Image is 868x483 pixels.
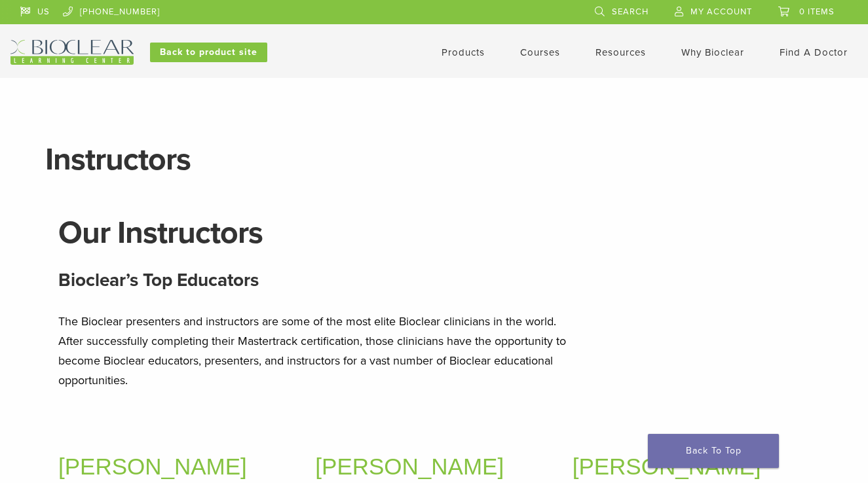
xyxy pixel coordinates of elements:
a: Back To Top [648,434,779,468]
a: Courses [520,46,560,58]
h1: Instructors [45,144,823,175]
img: Bioclear [10,40,134,65]
a: Products [442,46,485,58]
a: Resources [595,46,646,58]
span: Search [612,7,649,17]
a: Why Bioclear [681,46,744,58]
h3: Bioclear’s Top Educators [58,264,810,296]
p: The Bioclear presenters and instructors are some of the most elite Bioclear clinicians in the wor... [58,312,582,390]
h1: Our Instructors [58,217,810,249]
a: Find A Doctor [780,46,848,58]
span: My Account [690,7,752,17]
a: Back to product site [150,43,267,62]
span: 0 items [799,7,835,17]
